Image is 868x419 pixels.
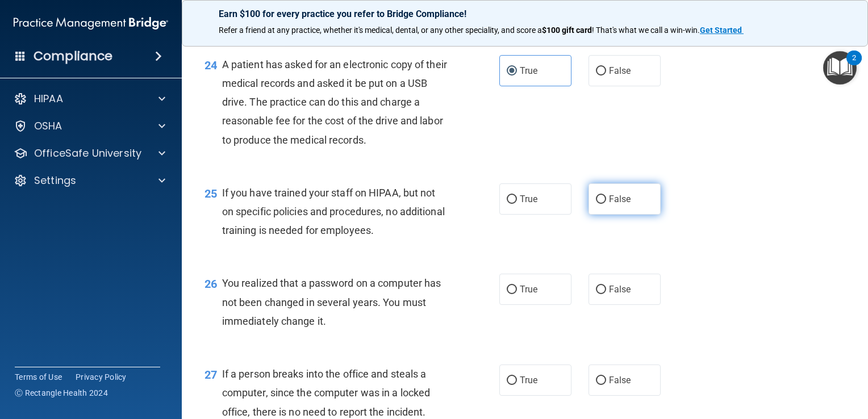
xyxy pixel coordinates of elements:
a: Terms of Use [15,371,62,383]
input: False [596,195,606,204]
p: Settings [34,174,76,187]
span: False [609,65,631,76]
input: False [596,376,606,385]
span: True [520,65,537,76]
p: OSHA [34,119,62,133]
a: Get Started [700,26,744,35]
a: Privacy Policy [76,371,127,383]
input: True [507,67,517,76]
span: Ⓒ Rectangle Health 2024 [15,387,108,399]
input: False [596,286,606,294]
input: True [507,195,517,204]
div: 2 [852,58,856,73]
img: PMB logo [14,12,168,35]
p: Earn $100 for every practice you refer to Bridge Compliance! [219,9,831,19]
a: OfficeSafe University [14,146,165,160]
span: True [520,194,537,204]
p: OfficeSafe University [34,146,141,160]
span: Refer a friend at any practice, whether it's medical, dental, or any other speciality, and score a [219,26,542,35]
input: True [507,376,517,385]
span: True [520,375,537,386]
a: Settings [14,174,165,187]
span: True [520,284,537,295]
span: You realized that a password on a computer has not been changed in several years. You must immedi... [222,277,441,326]
span: If a person breaks into the office and steals a computer, since the computer was in a locked offi... [222,368,430,417]
h4: Compliance [34,48,112,64]
a: HIPAA [14,92,165,106]
span: False [609,284,631,295]
strong: $100 gift card [542,26,592,35]
span: False [609,375,631,386]
a: OSHA [14,119,165,133]
button: Open Resource Center, 2 new notifications [823,51,857,85]
span: ! That's what we call a win-win. [592,26,700,35]
strong: Get Started [700,26,742,35]
span: False [609,194,631,204]
input: False [596,67,606,76]
input: True [507,286,517,294]
span: 27 [205,368,217,382]
p: HIPAA [34,92,63,106]
span: 26 [205,277,217,291]
span: 25 [205,187,217,200]
span: 24 [205,58,217,72]
span: A patient has asked for an electronic copy of their medical records and asked it be put on a USB ... [222,58,447,146]
span: If you have trained your staff on HIPAA, but not on specific policies and procedures, no addition... [222,187,445,236]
